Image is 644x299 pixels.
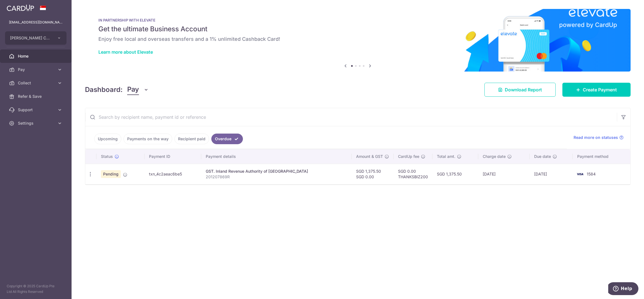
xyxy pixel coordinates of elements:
[9,20,63,25] p: [EMAIL_ADDRESS][DOMAIN_NAME]
[101,170,121,178] span: Pending
[483,154,506,159] span: Charge date
[98,49,153,55] a: Learn more about Elevate
[356,154,383,159] span: Amount & GST
[18,67,55,72] span: Pay
[127,84,149,95] button: Pay
[573,149,630,164] th: Payment method
[18,120,55,126] span: Settings
[583,86,617,93] span: Create Payment
[85,85,123,95] h4: Dashboard:
[85,108,617,126] input: Search by recipient name, payment id or reference
[145,164,201,184] td: txn_4c2aeac6be5
[206,169,347,174] div: GST. Inland Revenue Authority of [GEOGRAPHIC_DATA]
[437,154,455,159] span: Total amt.
[534,154,551,159] span: Due date
[174,134,209,144] a: Recipient paid
[574,135,624,140] a: Read more on statuses
[98,36,617,42] h6: Enjoy free local and overseas transfers and a 1% unlimited Cashback Card!
[94,134,121,144] a: Upcoming
[201,149,352,164] th: Payment details
[478,164,530,184] td: [DATE]
[127,84,139,95] span: Pay
[432,164,478,184] td: SGD 1,375.50
[211,134,243,144] a: Overdue
[98,18,617,22] p: IN PARTNERSHIP WITH ELEVATE
[505,86,542,93] span: Download Report
[5,31,67,45] button: [PERSON_NAME] CUE PTE. LTD.
[394,164,432,184] td: SGD 0.00 THANKSBIZ200
[7,4,34,11] img: CardUp
[562,83,631,97] a: Create Payment
[587,172,596,176] span: 1584
[484,83,556,97] a: Download Report
[18,53,55,59] span: Home
[124,134,172,144] a: Payments on the way
[18,80,55,86] span: Collect
[530,164,573,184] td: [DATE]
[608,282,638,296] iframe: Opens a widget where you can find more information
[85,9,631,72] img: Renovation banner
[574,135,618,140] span: Read more on statuses
[352,164,394,184] td: SGD 1,375.50 SGD 0.00
[145,149,201,164] th: Payment ID
[18,107,55,113] span: Support
[206,174,347,180] p: 201207869R
[574,171,586,177] img: Bank Card
[10,35,51,41] span: [PERSON_NAME] CUE PTE. LTD.
[98,25,617,34] h5: Get the ultimate Business Account
[18,94,55,99] span: Refer & Save
[101,154,113,159] span: Status
[398,154,419,159] span: CardUp fee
